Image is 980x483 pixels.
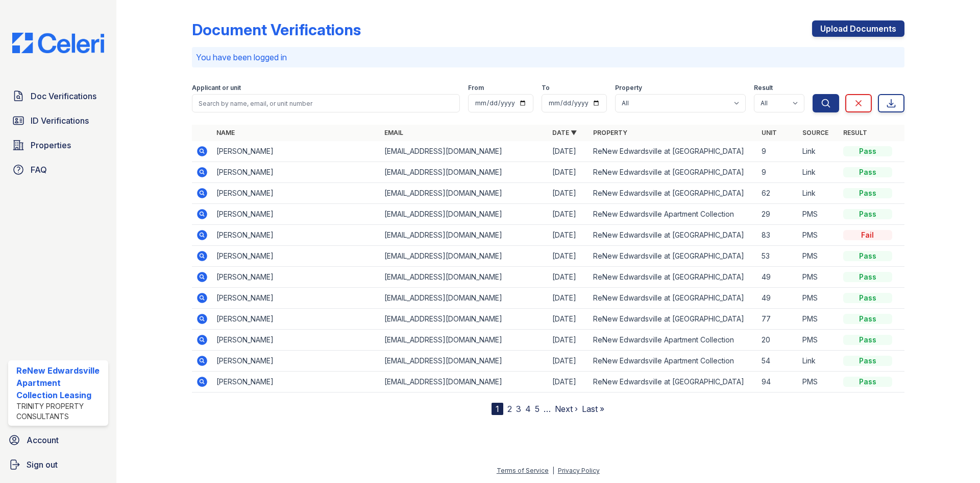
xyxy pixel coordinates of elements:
[548,225,589,246] td: [DATE]
[380,351,548,372] td: [EMAIL_ADDRESS][DOMAIN_NAME]
[757,288,798,309] td: 49
[589,225,757,246] td: ReNew Edwardsville at [GEOGRAPHIC_DATA]
[843,167,892,177] div: Pass
[31,90,96,102] span: Doc Verifications
[843,146,892,156] div: Pass
[589,204,757,225] td: ReNew Edwardsville Apartment Collection
[380,288,548,309] td: [EMAIL_ADDRESS][DOMAIN_NAME]
[615,84,642,92] label: Property
[212,246,380,267] td: [PERSON_NAME]
[196,51,900,63] p: You have been logged in
[212,288,380,309] td: [PERSON_NAME]
[757,372,798,393] td: 94
[798,183,839,204] td: Link
[31,164,47,176] span: FAQ
[757,141,798,162] td: 9
[380,225,548,246] td: [EMAIL_ADDRESS][DOMAIN_NAME]
[497,467,549,474] a: Terms of Service
[843,335,892,345] div: Pass
[212,267,380,288] td: [PERSON_NAME]
[843,129,867,136] a: Result
[548,267,589,288] td: [DATE]
[216,129,235,136] a: Name
[384,129,403,136] a: Email
[192,94,460,112] input: Search by name, email, or unit number
[548,351,589,372] td: [DATE]
[548,183,589,204] td: [DATE]
[843,293,892,303] div: Pass
[380,141,548,162] td: [EMAIL_ADDRESS][DOMAIN_NAME]
[212,204,380,225] td: [PERSON_NAME]
[589,141,757,162] td: ReNew Edwardsville at [GEOGRAPHIC_DATA]
[468,84,484,92] label: From
[757,351,798,372] td: 54
[589,309,757,330] td: ReNew Edwardsville at [GEOGRAPHIC_DATA]
[548,141,589,162] td: [DATE]
[589,246,757,267] td: ReNew Edwardsville at [GEOGRAPHIC_DATA]
[798,141,839,162] td: Link
[542,84,550,92] label: To
[589,162,757,183] td: ReNew Edwardsville at [GEOGRAPHIC_DATA]
[757,225,798,246] td: 83
[558,467,600,474] a: Privacy Policy
[548,330,589,351] td: [DATE]
[798,288,839,309] td: PMS
[8,86,108,106] a: Doc Verifications
[192,20,361,39] div: Document Verifications
[843,251,892,261] div: Pass
[798,162,839,183] td: Link
[798,309,839,330] td: PMS
[516,404,521,414] a: 3
[552,129,577,136] a: Date ▼
[552,467,554,474] div: |
[212,372,380,393] td: [PERSON_NAME]
[582,404,604,414] a: Last »
[589,330,757,351] td: ReNew Edwardsville Apartment Collection
[589,267,757,288] td: ReNew Edwardsville at [GEOGRAPHIC_DATA]
[380,204,548,225] td: [EMAIL_ADDRESS][DOMAIN_NAME]
[843,314,892,324] div: Pass
[593,129,627,136] a: Property
[8,159,108,180] a: FAQ
[548,162,589,183] td: [DATE]
[555,404,578,414] a: Next ›
[548,288,589,309] td: [DATE]
[27,458,58,471] span: Sign out
[798,225,839,246] td: PMS
[4,33,112,53] img: CE_Logo_Blue-a8612792a0a2168367f1c8372b55b34899dd931a85d93a1a3d3e32e68fde9ad4.png
[798,267,839,288] td: PMS
[380,183,548,204] td: [EMAIL_ADDRESS][DOMAIN_NAME]
[798,204,839,225] td: PMS
[798,351,839,372] td: Link
[16,401,104,422] div: Trinity Property Consultants
[843,188,892,198] div: Pass
[757,246,798,267] td: 53
[757,267,798,288] td: 49
[548,372,589,393] td: [DATE]
[212,351,380,372] td: [PERSON_NAME]
[380,162,548,183] td: [EMAIL_ADDRESS][DOMAIN_NAME]
[589,351,757,372] td: ReNew Edwardsville Apartment Collection
[589,183,757,204] td: ReNew Edwardsville at [GEOGRAPHIC_DATA]
[4,454,112,475] a: Sign out
[812,20,904,37] a: Upload Documents
[754,84,773,92] label: Result
[843,272,892,282] div: Pass
[762,129,777,136] a: Unit
[843,356,892,366] div: Pass
[798,330,839,351] td: PMS
[507,404,512,414] a: 2
[757,183,798,204] td: 62
[212,162,380,183] td: [PERSON_NAME]
[212,183,380,204] td: [PERSON_NAME]
[8,135,108,155] a: Properties
[492,403,503,415] div: 1
[31,114,89,127] span: ID Verifications
[27,434,59,446] span: Account
[212,330,380,351] td: [PERSON_NAME]
[843,209,892,219] div: Pass
[525,404,531,414] a: 4
[757,330,798,351] td: 20
[212,309,380,330] td: [PERSON_NAME]
[380,372,548,393] td: [EMAIL_ADDRESS][DOMAIN_NAME]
